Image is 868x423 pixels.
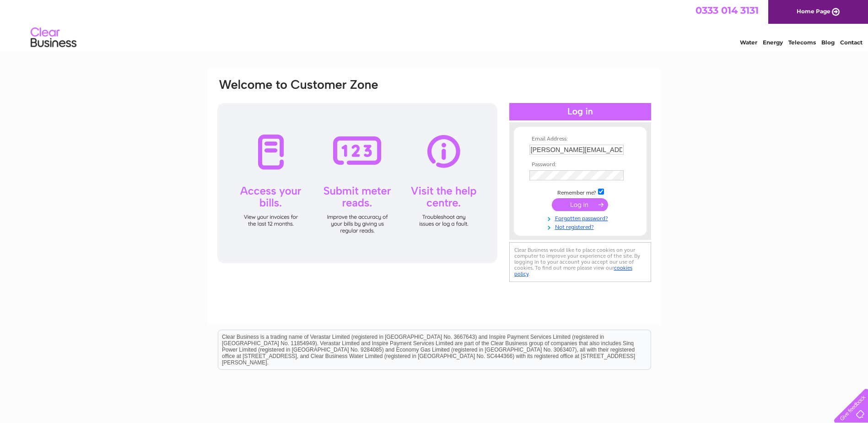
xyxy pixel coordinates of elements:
[527,136,633,142] th: Email Address:
[821,39,835,46] a: Blog
[527,187,633,196] td: Remember me?
[695,5,759,16] a: 0333 014 3131
[763,39,783,46] a: Energy
[529,222,633,231] a: Not registered?
[788,39,816,46] a: Telecoms
[527,162,633,168] th: Password:
[509,242,651,282] div: Clear Business would like to place cookies on your computer to improve your experience of the sit...
[740,39,757,46] a: Water
[30,24,77,52] img: logo.png
[529,213,633,222] a: Forgotten password?
[218,5,651,44] div: Clear Business is a trading name of Verastar Limited (registered in [GEOGRAPHIC_DATA] No. 3667643...
[514,265,632,277] a: cookies policy
[840,39,863,46] a: Contact
[552,198,608,211] input: Submit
